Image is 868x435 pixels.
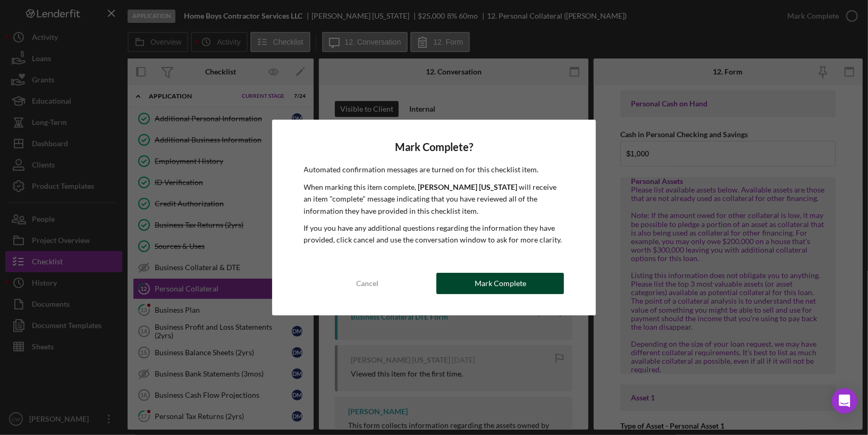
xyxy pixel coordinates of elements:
[418,182,518,191] b: [PERSON_NAME] [US_STATE]
[357,273,379,294] div: Cancel
[304,222,564,246] p: If you you have any additional questions regarding the information they have provided, click canc...
[304,141,564,153] h4: Mark Complete?
[304,273,432,294] button: Cancel
[436,273,564,294] button: Mark Complete
[304,164,564,175] p: Automated confirmation messages are turned on for this checklist item.
[832,388,857,414] div: Open Intercom Messenger
[475,273,526,294] div: Mark Complete
[304,181,564,217] p: When marking this item complete, will receive an item "complete" message indicating that you have...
